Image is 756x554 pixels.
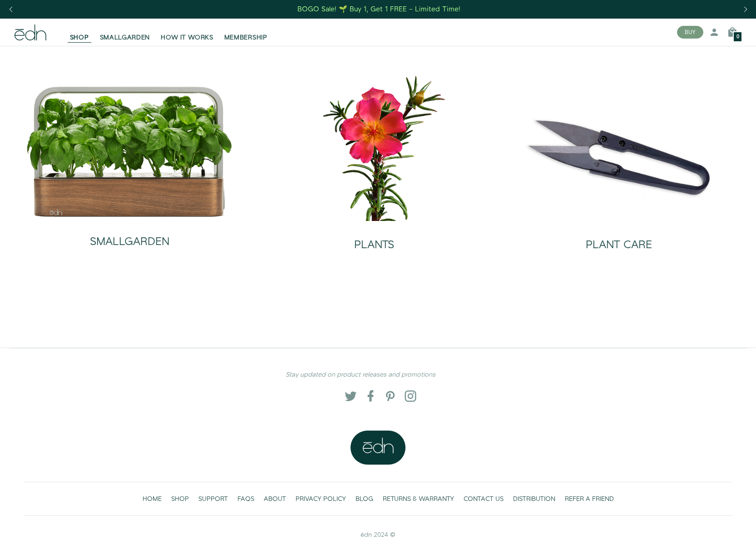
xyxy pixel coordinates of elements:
[64,22,94,42] a: SHOP
[504,221,734,258] a: PLANT CARE
[259,221,489,258] a: PLANTS
[264,495,286,504] span: ABOUT
[565,495,614,504] span: REFER A FRIEND
[296,2,461,16] a: BOGO Sale! 🌱 Buy 1, Get 1 FREE – Limited Time!
[90,236,169,248] h2: SMALLGARDEN
[354,239,394,251] h2: PLANTS
[94,22,156,42] a: SMALLGARDEN
[219,22,273,42] a: MEMBERSHIP
[351,490,378,508] a: BLOG
[100,33,150,42] span: SMALLGARDEN
[513,495,555,504] span: DISTRIBUTION
[26,218,233,255] a: SMALLGARDEN
[361,530,395,539] span: ēdn 2024 ©
[198,495,228,504] span: SUPPORT
[296,495,346,504] span: PRIVACY POLICY
[143,495,162,504] span: HOME
[560,490,618,508] a: REFER A FRIEND
[70,33,89,42] span: SHOP
[677,26,703,39] button: BUY
[224,33,267,42] span: MEMBERSHIP
[193,490,232,508] a: SUPPORT
[586,239,652,251] h2: PLANT CARE
[638,527,747,549] iframe: Opens a widget where you can find more information
[232,490,259,508] a: FAQS
[237,495,254,504] span: FAQS
[297,5,460,14] div: BOGO Sale! 🌱 Buy 1, Get 1 FREE – Limited Time!
[286,370,435,379] em: Stay updated on product releases and promotions
[171,495,189,504] span: SHOP
[459,490,508,508] a: CONTACT US
[383,495,454,504] span: RETURNS & WARRANTY
[736,34,739,39] span: 0
[166,490,193,508] a: SHOP
[259,490,291,508] a: ABOUT
[378,490,459,508] a: RETURNS & WARRANTY
[161,33,213,42] span: HOW IT WORKS
[464,495,504,504] span: CONTACT US
[155,22,218,42] a: HOW IT WORKS
[138,490,166,508] a: HOME
[508,490,560,508] a: DISTRIBUTION
[356,495,373,504] span: BLOG
[291,490,351,508] a: PRIVACY POLICY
